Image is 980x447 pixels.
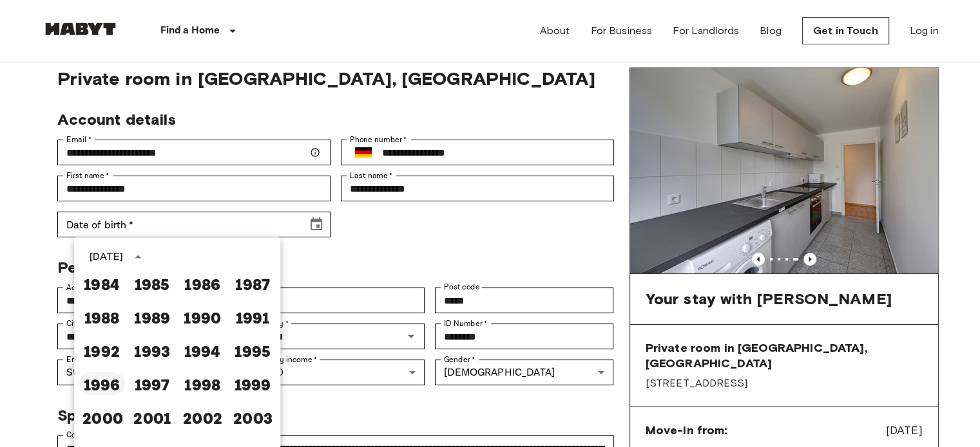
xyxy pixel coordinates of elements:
[760,23,782,39] a: Blog
[229,372,276,395] button: 1999
[79,305,125,328] button: 1988
[435,324,613,349] div: ID Number
[444,318,487,329] label: ID Number
[57,406,183,425] span: Special requests
[646,340,923,371] span: Private room in [GEOGRAPHIC_DATA], [GEOGRAPHIC_DATA]
[646,376,923,390] span: [STREET_ADDRESS]
[229,405,276,428] button: 2003
[630,68,938,273] img: Marketing picture of unit DE-09-019-03M
[540,23,570,39] a: About
[179,305,226,328] button: 1990
[673,23,739,39] a: For Landlords
[303,212,329,237] button: Choose date
[179,271,226,295] button: 1986
[66,430,106,441] label: Comments
[79,271,125,295] button: 1984
[803,253,816,266] button: Previous image
[350,139,377,166] button: Select country
[127,246,149,268] button: year view is open, switch to calendar view
[350,134,407,145] label: Phone number
[66,282,101,293] label: Address
[79,405,125,428] button: 2000
[57,287,425,313] div: Address
[66,318,86,329] label: City
[42,23,119,35] img: Habyt
[66,134,91,145] label: Email
[229,271,276,295] button: 1987
[57,68,614,89] span: Private room in [GEOGRAPHIC_DATA], [GEOGRAPHIC_DATA]
[246,360,425,385] div: <1000
[129,271,175,295] button: 1985
[229,305,276,328] button: 1991
[179,372,226,395] button: 1998
[79,372,125,395] button: 1996
[57,360,236,385] div: Student
[90,249,123,264] div: [DATE]
[255,354,317,365] label: Monthly income
[341,176,614,201] div: Last name
[160,23,220,39] p: Find a Home
[444,354,475,365] label: Gender
[179,405,226,428] button: 2002
[57,140,331,165] div: Email
[129,338,175,361] button: 1993
[66,170,110,181] label: First name
[179,338,226,361] button: 1994
[435,287,613,313] div: Post code
[129,372,175,395] button: 1997
[57,258,177,277] span: Personal details
[57,176,331,201] div: First name
[590,23,652,39] a: For Business
[129,405,175,428] button: 2001
[355,147,372,158] img: Germany
[646,289,892,309] span: Your stay with [PERSON_NAME]
[435,360,613,385] div: [DEMOGRAPHIC_DATA]
[57,110,176,129] span: Account details
[402,327,420,345] button: Open
[129,305,175,328] button: 1989
[802,17,889,44] a: Get in Touch
[350,170,393,181] label: Last name
[229,338,276,361] button: 1995
[255,318,289,329] label: Country
[910,23,939,39] a: Log in
[66,354,142,365] label: Employment status
[310,147,320,158] svg: Make sure your email is correct — we'll send your booking details there.
[444,282,480,293] label: Post code
[57,324,236,349] div: City
[752,253,765,266] button: Previous image
[886,422,923,439] span: [DATE]
[79,338,125,361] button: 1992
[646,423,727,438] span: Move-in from:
